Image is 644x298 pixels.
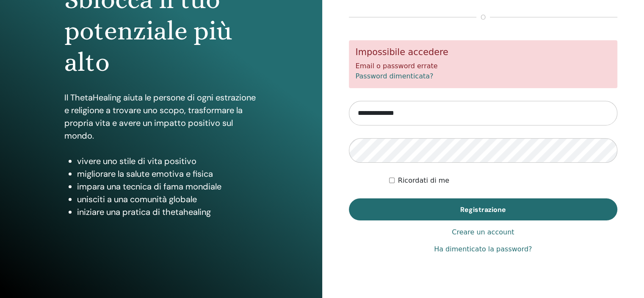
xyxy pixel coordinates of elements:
[77,206,211,217] font: iniziare una pratica di thetahealing
[452,227,514,237] a: Creare un account
[77,156,196,167] font: vivere uno stile di vita positivo
[77,194,197,205] font: unisciti a una comunità globale
[452,228,514,236] font: Creare un account
[356,72,434,80] a: Password dimenticata?
[356,47,448,57] font: Impossibile accedere
[398,176,449,184] font: Ricordati di me
[356,62,438,70] font: Email o password errate
[434,245,532,253] font: Ha dimenticato la password?
[77,168,213,179] font: migliorare la salute emotiva e fisica
[77,181,221,192] font: impara una tecnica di fama mondiale
[349,198,618,220] button: Registrazione
[460,205,506,214] font: Registrazione
[389,175,617,186] div: Mantienimi autenticato a tempo indeterminato o finché non mi disconnetto manualmente
[64,92,256,141] font: Il ThetaHealing aiuta le persone di ogni estrazione e religione a trovare uno scopo, trasformare ...
[434,244,532,254] a: Ha dimenticato la password?
[481,13,486,22] font: O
